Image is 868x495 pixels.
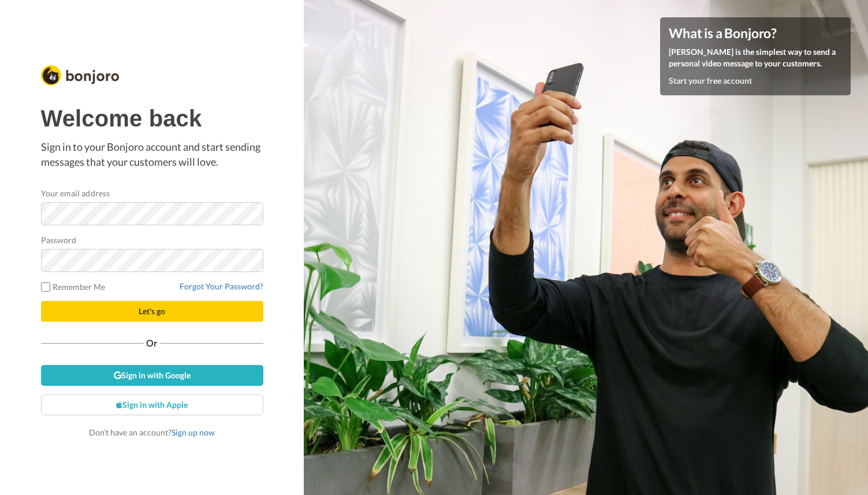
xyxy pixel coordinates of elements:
[41,140,263,169] p: Sign in to your Bonjoro account and start sending messages that your customers will love.
[41,282,50,292] input: Remember Me
[669,46,842,69] p: [PERSON_NAME] is the simplest way to send a personal video message to your customers.
[144,339,160,347] span: Or
[41,301,263,322] button: Let's go
[41,106,263,131] h1: Welcome back
[669,76,752,85] a: Start your free account
[41,365,263,386] a: Sign in with Google
[669,26,842,40] h4: What is a Bonjoro?
[41,187,110,199] label: Your email address
[139,306,165,316] span: Let's go
[41,394,263,415] a: Sign in with Apple
[180,281,263,291] a: Forgot Your Password?
[172,427,215,437] a: Sign up now
[41,234,77,246] label: Password
[41,281,106,293] label: Remember Me
[89,427,215,437] span: Don’t have an account?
